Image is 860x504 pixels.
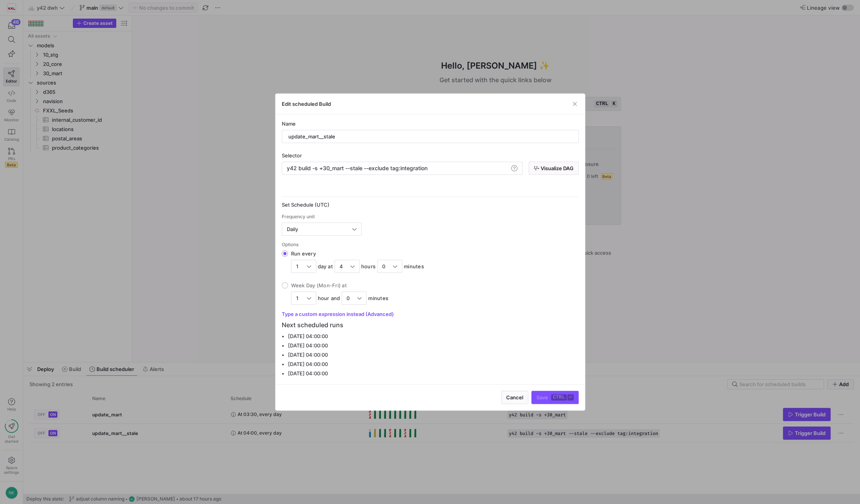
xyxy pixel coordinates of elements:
[291,250,424,257] div: Run every
[340,263,343,269] span: 4
[501,391,528,404] button: Cancel
[318,295,329,301] span: hour
[331,295,340,301] span: and
[361,263,376,269] span: hours
[368,295,388,301] span: minutes
[318,263,327,269] span: day
[506,394,523,400] span: Cancel
[404,263,424,269] span: minutes
[415,165,427,171] span: ation
[382,263,385,269] span: 0
[291,282,389,288] div: Week Day (Mon-Fri) at
[288,341,579,350] li: [DATE] 04:00:00
[288,369,579,378] li: [DATE] 04:00:00
[288,350,579,359] li: [DATE] 04:00:00
[282,242,579,247] div: Options
[282,320,579,330] p: Next scheduled runs
[296,263,298,269] span: 1
[288,359,579,369] li: [DATE] 04:00:00
[541,165,574,171] span: Visualize DAG
[296,295,298,301] span: 1
[282,152,302,159] span: Selector
[282,214,579,219] div: Frequency unit
[346,295,350,301] span: 0
[282,184,579,197] div: Schedule options
[282,202,579,208] div: Set Schedule (UTC)
[282,121,296,127] span: Name
[328,263,333,269] span: at
[287,165,415,171] span: y42 build -s +30_mart --stale --exclude tag:integr
[282,311,394,317] button: Type a custom expression instead (Advanced)
[288,331,579,341] li: [DATE] 04:00:00
[282,101,331,107] h3: Edit scheduled Build
[287,226,298,232] span: Daily
[529,162,579,175] button: Visualize DAG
